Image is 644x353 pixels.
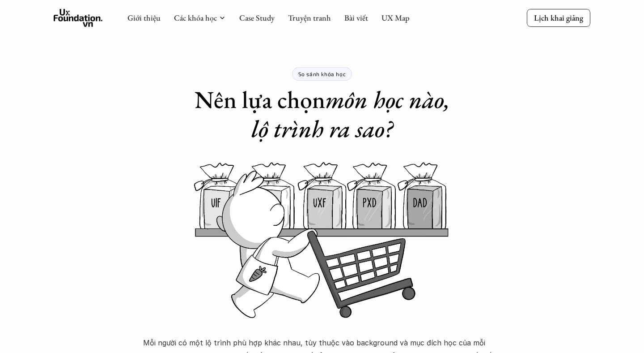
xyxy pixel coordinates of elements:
a: Case Study [239,13,275,23]
p: Lịch khai giảng [534,13,583,23]
a: Giới thiệu [127,13,161,23]
a: Bài viết [344,13,368,23]
a: Lịch khai giảng [527,9,590,26]
a: UX Map [381,13,410,23]
p: So sánh khóa học [298,71,346,77]
a: Các khóa học [174,13,217,23]
a: Truyện tranh [288,13,331,23]
em: môn học nào, lộ trình ra sao? [251,84,455,144]
h1: Nên lựa chọn [183,85,461,143]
